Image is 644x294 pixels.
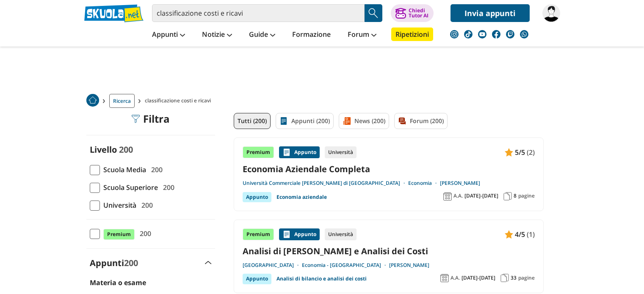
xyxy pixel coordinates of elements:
a: [GEOGRAPHIC_DATA] [243,262,302,269]
div: Filtra [131,113,170,125]
img: Appunti contenuto [505,148,513,157]
a: Forum [345,27,379,43]
img: Appunti contenuto [505,230,513,239]
div: Appunto [243,274,271,284]
img: Appunti filtro contenuto [279,117,288,125]
span: (1) [527,229,535,240]
a: [PERSON_NAME] [440,180,480,187]
div: Appunto [279,228,320,240]
a: Appunti [150,27,187,43]
a: Analisi di [PERSON_NAME] e Analisi dei Costi [243,245,535,257]
img: Appunti contenuto [282,148,291,157]
img: Home [86,94,99,107]
label: Livello [90,144,117,155]
div: Università [325,228,357,240]
div: Premium [243,146,274,158]
span: 200 [124,257,138,269]
img: Apri e chiudi sezione [205,261,212,264]
img: tiktok [464,30,473,38]
span: Università [100,200,136,211]
a: Notizie [200,27,234,43]
span: [DATE]-[DATE] [462,275,495,281]
span: 8 [514,192,517,199]
a: Università Commerciale [PERSON_NAME] di [GEOGRAPHIC_DATA] [243,180,408,187]
a: Tutti (200) [234,113,271,129]
a: Guide [247,27,277,43]
a: Economia aziendale [276,192,327,202]
a: Economia - [GEOGRAPHIC_DATA] [302,262,389,269]
div: Università [325,146,357,158]
span: classificazione costi e ricavi [145,94,214,108]
span: (2) [527,147,535,158]
img: Anno accademico [440,274,449,282]
img: facebook [492,30,500,38]
a: Forum (200) [394,113,448,129]
a: Formazione [290,27,333,43]
input: Cerca appunti, riassunti o versioni [152,4,365,22]
a: [PERSON_NAME] [389,262,429,269]
a: Ricerca [109,94,135,108]
button: Search Button [365,4,382,22]
div: Appunto [279,146,320,158]
span: 200 [138,200,153,211]
img: Cerca appunti, riassunti o versioni [367,7,380,19]
button: ChiediTutor AI [391,4,434,22]
div: Chiedi Tutor AI [409,8,428,18]
div: Appunto [243,192,271,202]
span: pagine [518,275,535,281]
span: 200 [119,144,133,155]
span: Premium [103,229,135,240]
span: Scuola Media [100,164,146,175]
label: Appunti [90,257,138,269]
img: Anno accademico [443,192,452,201]
img: twitch [506,30,514,38]
a: Analisi di bilancio e analisi dei costi [276,274,367,284]
span: 200 [136,228,151,239]
span: 4/5 [515,229,525,240]
img: Forum filtro contenuto [398,117,406,125]
span: pagine [518,192,535,199]
img: WhatsApp [520,30,528,38]
img: youtube [478,30,486,38]
a: Appunti (200) [276,113,334,129]
img: Elo080893 [542,4,560,22]
img: Appunti contenuto [282,230,291,239]
a: News (200) [339,113,389,129]
a: Home [86,94,99,108]
span: [DATE]-[DATE] [464,192,498,199]
span: Scuola Superiore [100,182,158,193]
img: instagram [450,30,459,38]
span: A.A. [453,192,463,199]
span: A.A. [451,275,460,281]
a: Invia appunti [451,4,530,22]
span: 200 [148,164,163,175]
a: Economia [408,180,440,187]
a: Ripetizioni [391,27,433,41]
img: Filtra filtri mobile [131,115,140,123]
div: Premium [243,228,274,240]
a: Economia Aziendale Completa [243,163,535,175]
span: 200 [160,182,174,193]
img: Pagine [503,192,512,201]
span: 5/5 [515,147,525,158]
img: News filtro contenuto [343,117,351,125]
label: Materia o esame [90,278,146,287]
span: 33 [511,275,517,281]
img: Pagine [500,274,509,282]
